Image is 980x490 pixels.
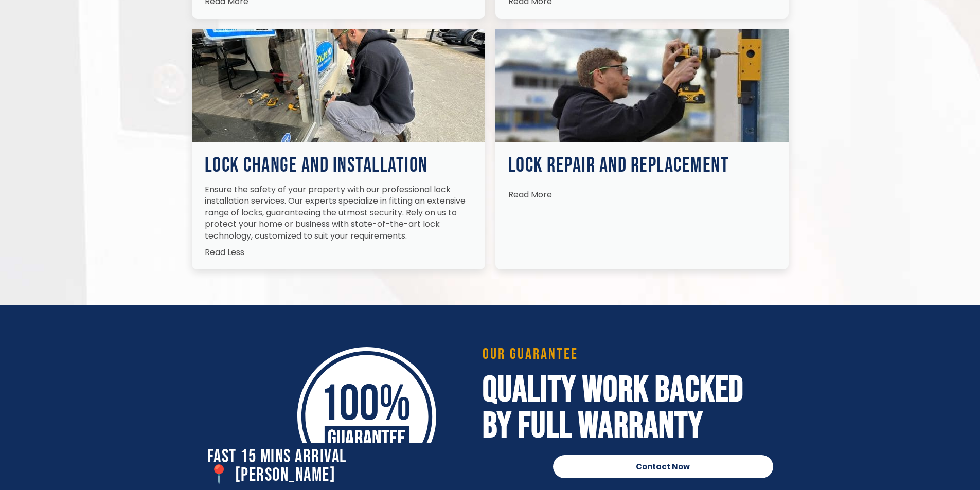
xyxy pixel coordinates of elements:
[508,189,552,201] span: Read More
[553,455,773,478] a: Contact Now
[636,463,690,470] span: Contact Now
[495,29,789,142] img: Locksmiths Locations 17
[205,184,472,242] p: Ensure the safety of your property with our professional lock installation services. Our experts ...
[483,372,763,444] h2: Quality Work Backed by Full Warranty
[483,347,763,362] h3: Our guarantee
[205,246,244,258] span: Read Less
[508,155,776,176] h3: Lock Repair and Replacement
[205,155,472,176] h3: Lock Change and Installation
[192,29,485,142] img: Locksmiths Locations 16
[207,448,543,485] h2: Fast 15 Mins Arrival 📍 [PERSON_NAME]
